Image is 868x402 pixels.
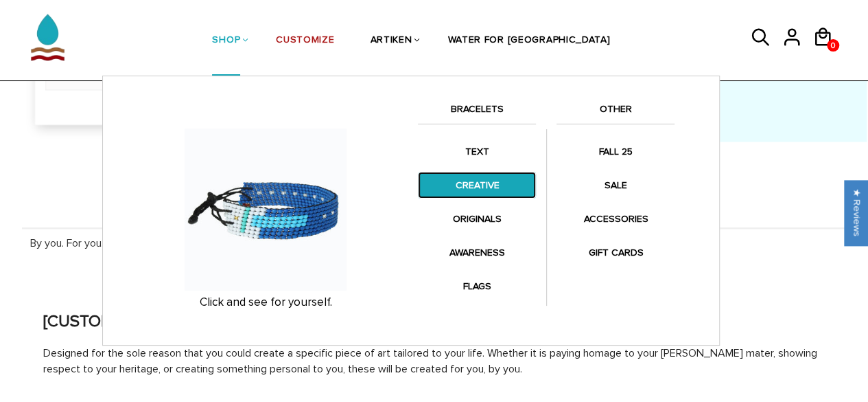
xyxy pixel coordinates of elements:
p: Designed for the sole reason that you could create a specific piece of art tailored to your life.... [43,346,825,377]
a: BRACELETS [418,101,536,124]
a: OTHER [556,101,675,124]
a: SHOP [212,5,240,76]
a: CREATIVE [418,172,536,199]
p: Click and see for yourself. [127,295,404,309]
div: Click to open Judge.me floating reviews tab [845,180,868,245]
strong: [CUSTOMIZE] [43,311,142,331]
a: SALE [556,172,675,199]
a: WATER FOR [GEOGRAPHIC_DATA] [447,5,610,76]
a: FLAGS [418,273,536,300]
div: By you. For you. [22,227,847,257]
a: ORIGINALS [418,205,536,232]
span: 0 [827,37,839,54]
a: CUSTOMIZE [276,5,334,76]
a: FALL 25 [556,138,675,165]
a: ARTIKEN [370,5,412,76]
a: GIFT CARDS [556,239,675,266]
a: ACCESSORIES [556,205,675,232]
a: AWARENESS [418,239,536,266]
a: TEXT [418,138,536,165]
a: 0 [827,39,839,52]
